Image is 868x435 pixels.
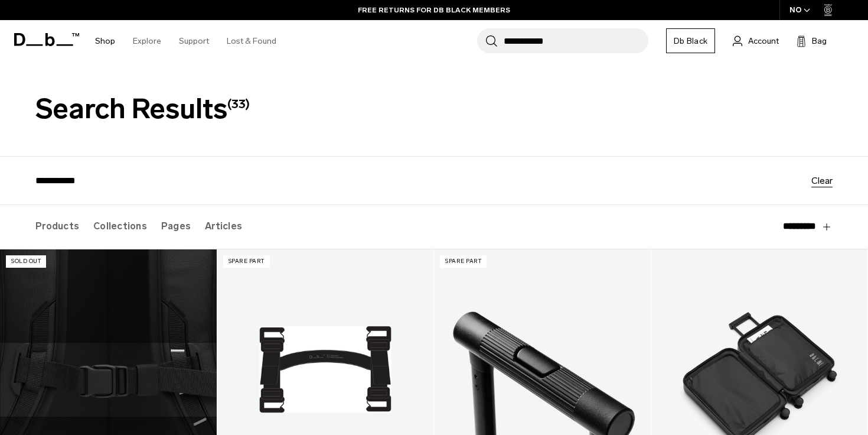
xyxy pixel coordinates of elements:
[223,255,270,268] p: Spare Part
[133,20,161,62] a: Explore
[179,20,209,62] a: Support
[227,20,276,62] a: Lost & Found
[95,20,115,62] a: Shop
[161,205,191,248] label: Pages
[440,255,487,268] p: Spare Part
[205,205,242,248] label: Articles
[733,34,779,48] a: Account
[358,5,510,15] a: FREE RETURNS FOR DB BLACK MEMBERS
[6,255,46,268] p: Sold Out
[86,20,285,62] nav: Main Navigation
[35,92,250,125] span: Search Results
[797,34,827,48] button: Bag
[227,96,250,111] span: (33)
[748,35,779,47] span: Account
[666,28,715,53] a: Db Black
[812,35,827,47] span: Bag
[811,176,833,185] button: Clear
[35,205,79,248] label: Products
[93,205,147,248] label: Collections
